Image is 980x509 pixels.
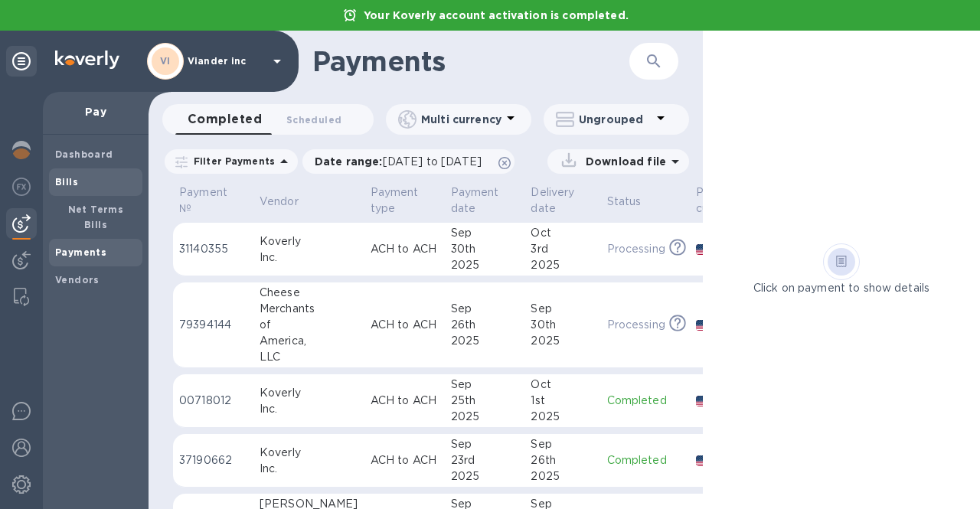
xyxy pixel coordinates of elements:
[531,301,594,317] div: Sep
[451,436,519,452] div: Sep
[260,445,358,461] div: Koverly
[55,176,78,188] b: Bills
[371,184,439,217] span: Payment type
[531,409,594,425] div: 2025
[696,184,742,217] p: Payee currency
[753,280,929,296] p: Click on payment to show details
[286,112,341,128] span: Scheduled
[260,301,358,317] div: Merchants
[179,184,227,217] p: Payment №
[421,112,501,127] p: Multi currency
[607,194,661,210] span: Status
[260,233,358,250] div: Koverly
[580,154,666,169] p: Download file
[260,317,358,333] div: of
[312,45,629,77] h1: Payments
[55,274,100,285] b: Vendors
[451,452,519,468] div: 23rd
[302,149,514,174] div: Date range:[DATE] to [DATE]
[451,257,519,273] div: 2025
[696,244,717,255] img: USD
[179,317,247,333] p: 79394144
[260,333,358,349] div: America,
[315,154,489,169] p: Date range :
[260,385,358,401] div: Koverly
[451,184,499,217] p: Payment date
[179,393,247,409] p: 00718012
[260,461,358,477] div: Inc.
[451,241,519,257] div: 30th
[188,155,275,168] p: Filter Payments
[383,155,482,168] span: [DATE] to [DATE]
[579,112,652,127] p: Ungrouped
[451,393,519,409] div: 25th
[371,241,439,257] p: ACH to ACH
[531,436,594,452] div: Sep
[531,184,574,217] p: Delivery date
[55,104,136,119] p: Pay
[451,317,519,333] div: 26th
[55,51,119,69] img: Logo
[451,184,519,217] span: Payment date
[451,225,519,241] div: Sep
[188,56,264,67] p: Viander inc
[531,225,594,241] div: Oct
[371,393,439,409] p: ACH to ACH
[179,452,247,468] p: 37190662
[607,317,665,333] p: Processing
[696,320,717,331] img: USD
[607,393,684,409] p: Completed
[531,377,594,393] div: Oct
[12,178,31,196] img: Foreign exchange
[451,409,519,425] div: 2025
[260,250,358,266] div: Inc.
[260,194,299,210] p: Vendor
[451,333,519,349] div: 2025
[260,349,358,365] div: LLC
[55,148,113,160] b: Dashboard
[179,184,247,217] span: Payment №
[531,257,594,273] div: 2025
[696,184,762,217] span: Payee currency
[607,194,642,210] p: Status
[260,194,318,210] span: Vendor
[188,109,262,130] span: Completed
[451,301,519,317] div: Sep
[451,377,519,393] div: Sep
[607,241,665,257] p: Processing
[6,46,37,77] div: Unpin categories
[531,317,594,333] div: 30th
[68,204,124,230] b: Net Terms Bills
[607,452,684,468] p: Completed
[371,184,419,217] p: Payment type
[531,393,594,409] div: 1st
[260,401,358,417] div: Inc.
[696,455,717,466] img: USD
[696,396,717,406] img: USD
[531,184,594,217] span: Delivery date
[356,8,636,23] p: Your Koverly account activation is completed.
[531,468,594,485] div: 2025
[531,452,594,468] div: 26th
[371,452,439,468] p: ACH to ACH
[531,241,594,257] div: 3rd
[531,333,594,349] div: 2025
[371,317,439,333] p: ACH to ACH
[451,468,519,485] div: 2025
[55,246,106,258] b: Payments
[160,55,171,67] b: VI
[179,241,247,257] p: 31140355
[260,285,358,301] div: Cheese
